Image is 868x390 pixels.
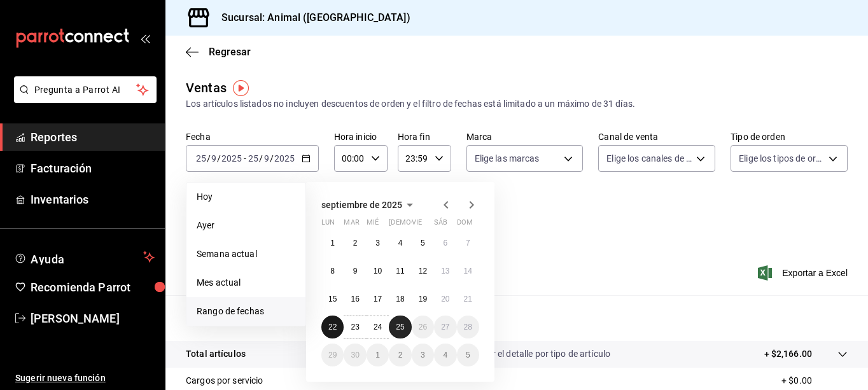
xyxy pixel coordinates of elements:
abbr: 5 de septiembre de 2025 [421,239,425,247]
span: [PERSON_NAME] [31,310,155,327]
abbr: 17 de septiembre de 2025 [374,295,382,303]
span: Recomienda Parrot [31,279,155,296]
abbr: 26 de septiembre de 2025 [419,323,427,331]
span: / [270,153,274,164]
div: Ventas [186,78,227,97]
button: Tooltip marker [233,80,249,96]
span: Rango de fechas [197,305,295,318]
span: Reportes [31,129,155,146]
abbr: 13 de septiembre de 2025 [441,267,449,275]
span: Elige las marcas [475,152,540,165]
abbr: 18 de septiembre de 2025 [396,295,404,303]
label: Canal de venta [598,132,715,141]
p: + $2,166.00 [764,347,812,361]
p: + $0.00 [781,374,848,387]
span: Ayer [197,219,295,232]
abbr: 12 de septiembre de 2025 [419,267,427,275]
span: / [217,153,221,164]
label: Marca [466,132,584,141]
button: 16 de septiembre de 2025 [344,288,366,310]
abbr: 9 de septiembre de 2025 [353,267,358,275]
span: Inventarios [31,191,155,208]
abbr: 23 de septiembre de 2025 [351,323,359,331]
label: Hora inicio [334,132,388,141]
abbr: 5 de octubre de 2025 [466,351,470,359]
abbr: 27 de septiembre de 2025 [441,323,449,331]
abbr: lunes [321,218,335,232]
abbr: 21 de septiembre de 2025 [464,295,472,303]
abbr: domingo [457,218,473,232]
abbr: martes [344,218,359,232]
abbr: 8 de septiembre de 2025 [330,267,335,275]
span: / [207,153,211,164]
abbr: 4 de septiembre de 2025 [398,239,403,247]
label: Tipo de orden [731,132,848,141]
span: Ayuda [31,249,138,265]
abbr: 4 de octubre de 2025 [443,351,447,359]
input: -- [263,153,270,164]
label: Fecha [186,132,319,141]
button: 24 de septiembre de 2025 [367,316,389,338]
button: 13 de septiembre de 2025 [434,260,456,282]
button: 19 de septiembre de 2025 [412,288,434,310]
abbr: 2 de octubre de 2025 [398,351,403,359]
button: septiembre de 2025 [321,197,417,212]
input: -- [211,153,217,164]
span: Semana actual [197,247,295,261]
button: 12 de septiembre de 2025 [412,260,434,282]
button: 18 de septiembre de 2025 [389,288,411,310]
abbr: 3 de octubre de 2025 [421,351,425,359]
abbr: jueves [389,218,464,232]
h3: Sucursal: Animal ([GEOGRAPHIC_DATA]) [211,10,410,25]
abbr: 29 de septiembre de 2025 [328,351,337,359]
a: Pregunta a Parrot AI [9,92,157,106]
button: 30 de septiembre de 2025 [344,344,366,366]
span: Sugerir nueva función [15,372,155,385]
button: 14 de septiembre de 2025 [457,260,479,282]
input: -- [195,153,207,164]
span: / [259,153,263,164]
button: 22 de septiembre de 2025 [321,316,344,338]
span: Facturación [31,160,155,177]
abbr: miércoles [367,218,379,232]
abbr: 2 de septiembre de 2025 [353,239,358,247]
button: Regresar [186,46,251,58]
abbr: 30 de septiembre de 2025 [351,351,359,359]
button: 3 de octubre de 2025 [412,344,434,366]
button: 7 de septiembre de 2025 [457,232,479,254]
button: 21 de septiembre de 2025 [457,288,479,310]
button: 6 de septiembre de 2025 [434,232,456,254]
button: 23 de septiembre de 2025 [344,316,366,338]
button: 11 de septiembre de 2025 [389,260,411,282]
button: 1 de septiembre de 2025 [321,232,344,254]
button: Exportar a Excel [760,265,848,281]
button: 25 de septiembre de 2025 [389,316,411,338]
button: 4 de octubre de 2025 [434,344,456,366]
label: Hora fin [398,132,451,141]
button: 17 de septiembre de 2025 [367,288,389,310]
span: Elige los canales de venta [606,152,692,165]
abbr: 10 de septiembre de 2025 [374,267,382,275]
div: Los artículos listados no incluyen descuentos de orden y el filtro de fechas está limitado a un m... [186,97,848,111]
button: 15 de septiembre de 2025 [321,288,344,310]
button: 20 de septiembre de 2025 [434,288,456,310]
abbr: 19 de septiembre de 2025 [419,295,427,303]
abbr: 3 de septiembre de 2025 [375,239,380,247]
span: - [244,153,246,164]
abbr: 6 de septiembre de 2025 [443,239,447,247]
button: 28 de septiembre de 2025 [457,316,479,338]
input: -- [248,153,259,164]
abbr: 11 de septiembre de 2025 [396,267,404,275]
button: 27 de septiembre de 2025 [434,316,456,338]
button: Pregunta a Parrot AI [14,76,157,103]
abbr: viernes [412,218,422,232]
p: Total artículos [186,347,246,361]
button: 4 de septiembre de 2025 [389,232,411,254]
abbr: 25 de septiembre de 2025 [396,323,404,331]
abbr: 16 de septiembre de 2025 [351,295,359,303]
button: 5 de octubre de 2025 [457,344,479,366]
button: 8 de septiembre de 2025 [321,260,344,282]
abbr: 28 de septiembre de 2025 [464,323,472,331]
span: Elige los tipos de orden [739,152,824,165]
